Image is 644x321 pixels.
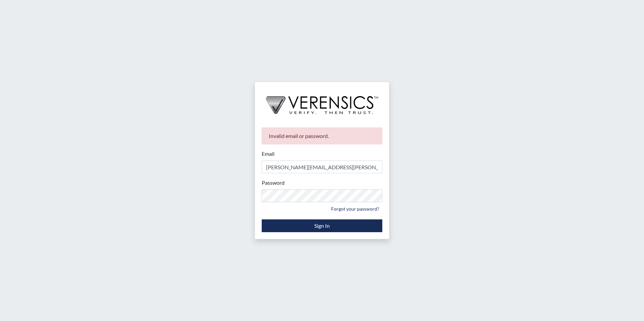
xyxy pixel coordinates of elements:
img: logo-wide-black.2aad4157.png [255,82,389,121]
label: Password [262,179,285,187]
a: Forgot your password? [328,204,382,214]
label: Email [262,150,275,158]
div: Invalid email or password. [262,128,382,144]
button: Sign In [262,219,382,232]
input: Email [262,160,382,173]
